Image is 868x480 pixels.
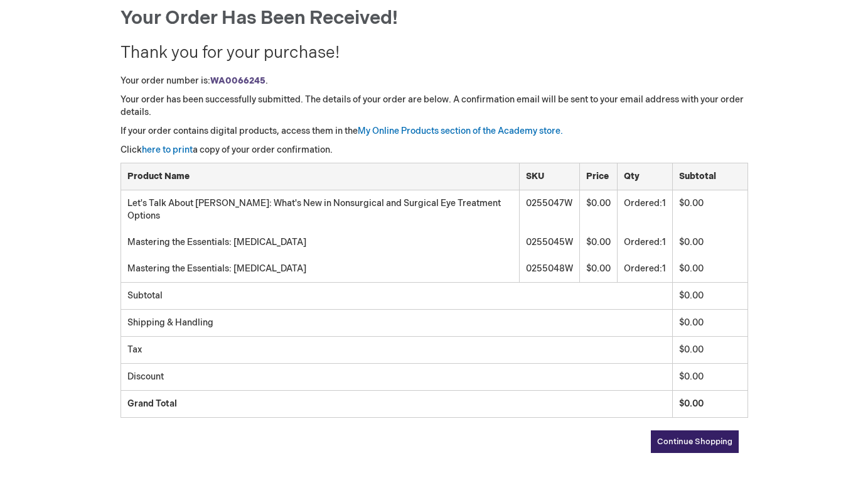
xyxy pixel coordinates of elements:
[624,237,662,248] span: Ordered:
[121,283,672,310] td: Subtotal
[672,256,747,282] td: $0.00
[121,229,519,256] td: Mastering the Essentials: [MEDICAL_DATA]
[121,7,398,30] span: Your order has been received!
[121,337,672,364] td: Tax
[672,190,747,229] td: $0.00
[672,229,747,256] td: $0.00
[672,391,747,418] td: $0.00
[579,229,617,256] td: $0.00
[672,163,747,190] th: Subtotal
[657,437,732,447] span: Continue Shopping
[121,310,672,337] td: Shipping & Handling
[579,163,617,190] th: Price
[617,190,672,229] td: 1
[358,126,563,136] a: My Online Products section of the Academy store.
[121,256,519,282] td: Mastering the Essentials: [MEDICAL_DATA]
[672,310,747,337] td: $0.00
[121,45,748,63] h2: Thank you for your purchase!
[519,163,579,190] th: SKU
[624,198,662,209] span: Ordered:
[617,256,672,282] td: 1
[121,125,748,138] p: If your order contains digital products, access them in the
[579,256,617,282] td: $0.00
[121,391,672,418] td: Grand Total
[519,256,579,282] td: 0255048W
[651,430,739,453] a: Continue Shopping
[519,190,579,229] td: 0255047W
[624,263,662,274] span: Ordered:
[672,337,747,364] td: $0.00
[142,145,193,155] a: here to print
[121,94,748,119] p: Your order has been successfully submitted. The details of your order are below. A confirmation e...
[519,229,579,256] td: 0255045W
[579,190,617,229] td: $0.00
[210,75,265,86] a: WA0066245
[672,283,747,310] td: $0.00
[617,229,672,256] td: 1
[121,364,672,391] td: Discount
[672,364,747,391] td: $0.00
[617,163,672,190] th: Qty
[121,144,748,156] p: Click a copy of your order confirmation.
[121,163,519,190] th: Product Name
[121,75,748,87] p: Your order number is: .
[121,190,519,229] td: Let's Talk About [PERSON_NAME]: What's New in Nonsurgical and Surgical Eye Treatment Options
